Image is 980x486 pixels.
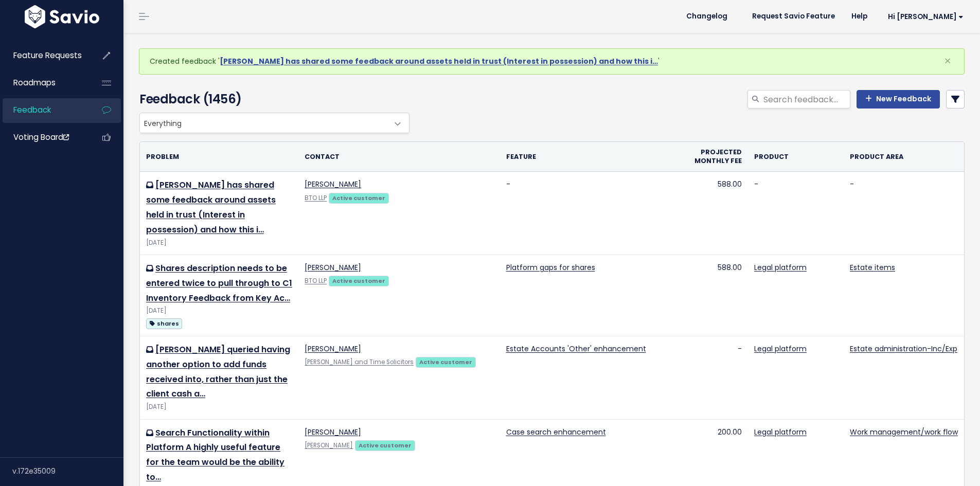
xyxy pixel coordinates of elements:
a: BTO LLP [305,277,327,285]
strong: Active customer [332,194,385,202]
a: Search Functionality within Platform A highly useful feature for the team would be the ability to… [146,427,284,483]
span: Feedback [13,104,51,115]
input: Search feedback... [762,90,850,109]
span: × [944,52,951,69]
a: Roadmaps [3,71,85,95]
a: Estate items [850,262,895,273]
div: v.172e35009 [12,458,123,484]
span: shares [146,318,182,329]
th: Feature [500,142,686,172]
a: Active customer [329,275,388,285]
a: Platform gaps for shares [506,262,595,273]
th: Product [748,142,844,172]
a: Work management/work flow [850,427,958,437]
td: - [748,172,844,255]
a: Voting Board [3,125,85,149]
span: Everything [140,113,388,133]
div: Created feedback ' ' [139,48,965,75]
strong: Active customer [332,277,385,285]
button: Close [934,49,961,74]
a: Active customer [329,192,388,203]
td: 588.00 [686,172,748,255]
span: Feature Requests [13,50,82,61]
th: Problem [140,142,298,172]
a: Legal platform [754,262,807,273]
a: [PERSON_NAME] [305,262,361,273]
a: Estate Accounts 'Other' enhancement [506,344,646,354]
td: - [686,336,748,420]
div: [DATE] [146,238,292,248]
span: Hi [PERSON_NAME] [888,13,964,21]
strong: Active customer [359,441,412,449]
a: Active customer [355,440,415,450]
a: Feature Requests [3,44,85,67]
a: Hi [PERSON_NAME] [876,9,972,25]
a: New Feedback [857,90,940,109]
a: Request Savio Feature [744,9,843,24]
a: Legal platform [754,427,807,437]
a: Case search enhancement [506,427,606,437]
h4: Feedback (1456) [139,90,404,109]
a: Shares description needs to be entered twice to pull through to C1 Inventory Feedback from Key Ac… [146,262,292,304]
th: Contact [298,142,500,172]
span: Changelog [686,13,727,20]
strong: Active customer [419,358,472,366]
a: Legal platform [754,344,807,354]
a: [PERSON_NAME] queried having another option to add funds received into, rather than just the clie... [146,344,290,400]
td: - [844,172,964,255]
a: [PERSON_NAME] [305,179,361,189]
th: Projected monthly fee [686,142,748,172]
a: Active customer [416,356,475,367]
a: BTO LLP [305,194,327,202]
img: logo-white.9d6f32f41409.svg [22,5,102,28]
td: - [500,172,686,255]
div: [DATE] [146,402,292,412]
a: [PERSON_NAME] and Time Solicitors [305,358,414,366]
a: [PERSON_NAME] has shared some feedback around assets held in trust (Interest in possession) and h... [220,56,658,66]
a: [PERSON_NAME] has shared some feedback around assets held in trust (Interest in possession) and h... [146,179,276,235]
span: Everything [139,113,409,133]
a: [PERSON_NAME] [305,441,353,449]
a: Help [843,9,876,24]
span: Roadmaps [13,77,56,88]
a: Feedback [3,98,85,122]
a: shares [146,317,182,330]
div: [DATE] [146,305,292,316]
td: 588.00 [686,255,748,336]
a: [PERSON_NAME] [305,344,361,354]
a: Estate administration-Inc/Exp [850,344,957,354]
a: [PERSON_NAME] [305,427,361,437]
span: Voting Board [13,132,69,142]
th: Product Area [844,142,964,172]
